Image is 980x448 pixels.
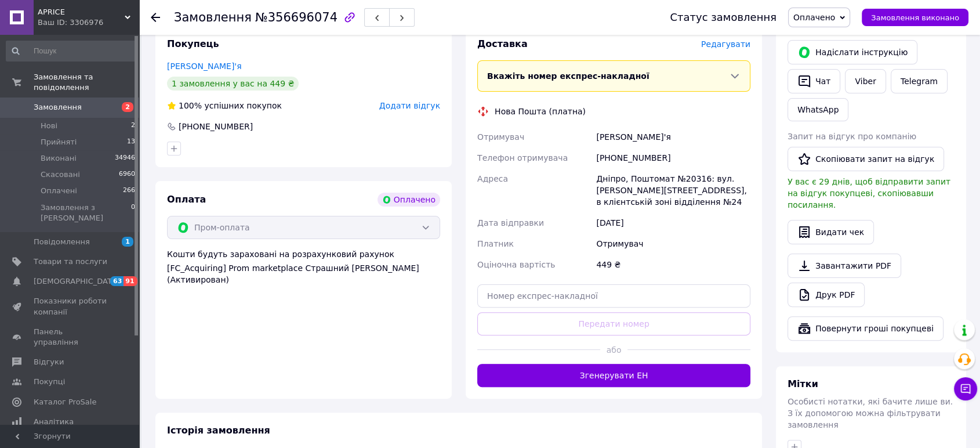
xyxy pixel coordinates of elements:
div: [PERSON_NAME]'я [594,127,753,147]
span: або [600,344,627,356]
a: WhatsApp [787,98,848,121]
span: Оплата [167,194,206,205]
div: [DATE] [594,212,753,233]
span: Каталог ProSale [34,397,96,407]
span: Покупець [167,38,219,49]
span: Товари та послуги [34,256,107,267]
a: Завантажити PDF [787,254,901,278]
span: 13 [127,137,135,147]
input: Пошук [6,41,136,62]
span: 91 [124,276,137,286]
button: Видати чек [787,220,874,244]
span: Особисті нотатки, які бачите лише ви. З їх допомогою можна фільтрувати замовлення [787,397,953,429]
span: Оплачено [793,13,835,22]
span: Адреса [477,174,508,183]
span: Панель управління [34,327,107,348]
span: Прийняті [41,137,77,147]
button: Повернути гроші покупцеві [787,316,943,341]
span: У вас є 29 днів, щоб відправити запит на відгук покупцеві, скопіювавши посилання. [787,177,950,209]
span: Замовлення [34,102,82,113]
span: Замовлення з [PERSON_NAME] [41,203,131,223]
span: Дата відправки [477,218,544,227]
div: 449 ₴ [594,254,753,275]
button: Скопіювати запит на відгук [787,147,944,171]
span: №356696074 [255,10,337,24]
span: Покупці [34,377,65,387]
span: Нові [41,121,57,131]
span: Історія замовлення [167,425,270,436]
button: Замовлення виконано [862,9,968,26]
span: Платник [477,239,514,248]
div: Ваш ID: 3306976 [38,17,139,28]
div: Нова Пошта (платна) [492,106,589,117]
div: [PHONE_NUMBER] [177,121,254,132]
span: Редагувати [701,39,750,49]
span: Оціночна вартість [477,260,555,269]
span: [DEMOGRAPHIC_DATA] [34,276,119,287]
span: 34946 [115,153,135,164]
span: 63 [110,276,124,286]
span: Отримувач [477,132,524,142]
span: Замовлення виконано [871,13,959,22]
span: 6960 [119,169,135,180]
span: Повідомлення [34,237,90,247]
button: Чат [787,69,840,93]
span: Відгуки [34,357,64,367]
span: 266 [123,186,135,196]
span: Мітки [787,378,818,389]
span: Телефон отримувача [477,153,568,162]
span: 2 [131,121,135,131]
span: 1 [122,237,133,247]
span: 0 [131,203,135,223]
span: Додати відгук [379,101,440,110]
span: APRICE [38,7,125,17]
button: Надіслати інструкцію [787,40,917,64]
div: 1 замовлення у вас на 449 ₴ [167,77,299,91]
span: Вкажіть номер експрес-накладної [487,71,649,81]
a: Viber [845,69,885,93]
div: Повернутися назад [151,12,160,23]
a: [PERSON_NAME]'я [167,62,242,71]
div: Дніпро, Поштомат №20316: вул. [PERSON_NAME][STREET_ADDRESS], в клієнтській зоні відділення №24 [594,168,753,212]
span: Аналітика [34,417,74,427]
button: Чат з покупцем [954,377,977,400]
div: Оплачено [378,193,440,207]
span: Скасовані [41,169,80,180]
span: Доставка [477,38,528,49]
span: Замовлення та повідомлення [34,72,139,93]
input: Номер експрес-накладної [477,284,750,308]
span: Замовлення [174,10,252,24]
a: Друк PDF [787,283,865,307]
span: 2 [122,102,133,112]
div: Отримувач [594,233,753,254]
div: [FC_Acquiring] Prom marketplace Страшний [PERSON_NAME] (Активирован) [167,262,440,286]
div: [PHONE_NUMBER] [594,147,753,168]
span: Показники роботи компанії [34,296,107,317]
span: Запит на відгук про компанію [787,132,916,141]
a: Telegram [891,69,948,93]
span: 100% [179,101,202,110]
span: Виконані [41,153,77,164]
span: Оплачені [41,186,77,196]
div: Кошти будуть зараховані на розрахунковий рахунок [167,248,440,286]
button: Згенерувати ЕН [477,364,750,387]
div: Статус замовлення [670,12,776,23]
div: успішних покупок [167,100,282,111]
